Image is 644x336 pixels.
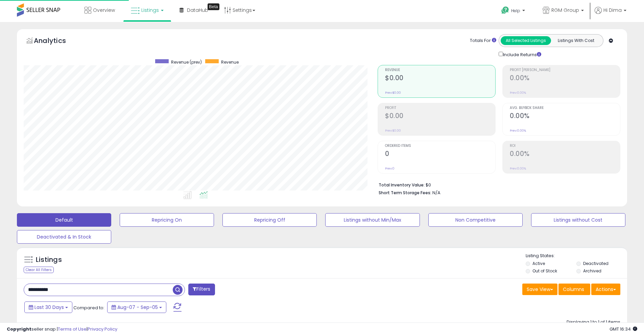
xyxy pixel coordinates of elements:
button: Listings With Cost [551,36,601,45]
small: Prev: 0.00% [510,129,526,133]
button: Aug-07 - Sep-05 [107,301,166,313]
small: Prev: 0.00% [510,166,526,171]
span: Overview [93,7,115,14]
span: DataHub [187,7,208,14]
div: seller snap | | [7,326,117,333]
button: All Selected Listings [501,36,551,45]
i: Get Help [501,6,509,15]
button: Columns [558,284,590,295]
button: Non Competitive [428,213,523,227]
span: Ordered Items [385,144,495,148]
span: Revenue [221,59,239,65]
a: Help [496,1,532,22]
small: Prev: 0.00% [510,91,526,95]
span: Profit [PERSON_NAME] [510,68,620,72]
h2: 0.00% [510,74,620,83]
h5: Listings [36,255,62,265]
button: Repricing Off [222,213,317,227]
button: Default [17,213,111,227]
span: Hi Dima [603,7,622,14]
span: ROI [510,144,620,148]
h5: Analytics [34,36,79,47]
div: Displaying 1 to 1 of 1 items [567,319,620,326]
div: Tooltip anchor [208,3,219,10]
span: Listings [141,7,159,14]
button: Listings without Cost [531,213,625,227]
span: Revenue (prev) [171,59,202,65]
span: Avg. Buybox Share [510,106,620,110]
h2: $0.00 [385,112,495,121]
label: Out of Stock [532,268,557,274]
a: Terms of Use [58,326,87,332]
button: Last 30 Days [24,301,72,313]
h2: 0.00% [510,150,620,159]
small: Prev: $0.00 [385,91,401,95]
span: Revenue [385,68,495,72]
div: Clear All Filters [24,267,54,273]
h2: 0 [385,150,495,159]
strong: Copyright [7,326,31,332]
button: Listings without Min/Max [325,213,420,227]
button: Deactivated & In Stock [17,230,111,244]
h2: 0.00% [510,112,620,121]
span: Aug-07 - Sep-05 [117,304,158,311]
b: Total Inventory Value: [379,182,425,188]
div: Totals For [470,38,496,44]
h2: $0.00 [385,74,495,83]
span: Last 30 Days [34,304,64,311]
button: Actions [591,284,620,295]
label: Deactivated [583,261,609,266]
label: Archived [583,268,601,274]
span: Profit [385,106,495,110]
small: Prev: $0.00 [385,129,401,133]
b: Short Term Storage Fees: [379,190,431,196]
a: Hi Dima [595,7,626,22]
span: Columns [563,286,584,293]
span: RGM Group [551,7,579,14]
a: Privacy Policy [88,326,117,332]
li: $0 [379,180,615,188]
button: Save View [522,284,557,295]
p: Listing States: [526,253,627,259]
span: 2025-10-9 16:34 GMT [610,326,637,332]
div: Include Returns [494,50,549,58]
span: Compared to: [73,305,104,311]
span: Help [511,8,520,14]
small: Prev: 0 [385,166,395,171]
button: Repricing On [120,213,214,227]
button: Filters [188,284,215,295]
label: Active [532,261,545,266]
span: N/A [432,189,440,196]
